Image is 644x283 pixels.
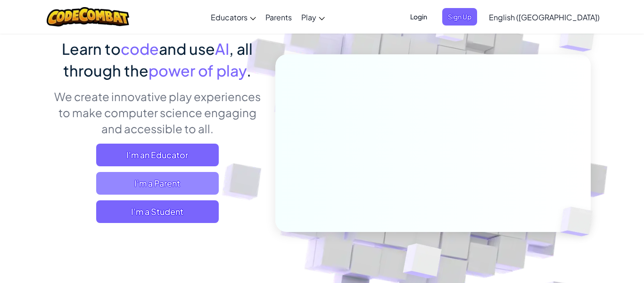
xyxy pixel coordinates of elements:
[96,144,219,166] a: I'm an Educator
[484,4,604,30] a: English ([GEOGRAPHIC_DATA])
[442,8,477,26] button: Sign Up
[121,39,159,58] span: code
[545,187,615,256] img: Overlap cubes
[247,61,251,80] span: .
[47,7,129,26] img: CodeCombat logo
[149,61,247,80] span: power of play
[301,12,316,22] span: Play
[489,12,600,22] span: English ([GEOGRAPHIC_DATA])
[297,4,330,30] a: Play
[211,12,248,22] span: Educators
[53,88,261,137] p: We create innovative play experiences to make computer science engaging and accessible to all.
[206,4,261,30] a: Educators
[405,8,433,26] button: Login
[62,39,121,58] span: Learn to
[261,4,297,30] a: Parents
[215,39,229,58] span: AI
[159,39,215,58] span: and use
[96,200,219,223] button: I'm a Student
[96,172,219,195] a: I'm a Parent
